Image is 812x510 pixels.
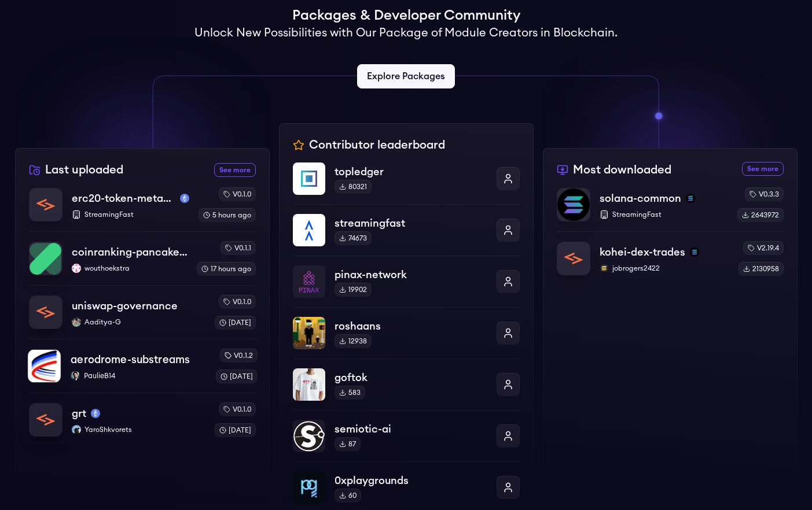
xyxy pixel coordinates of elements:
[219,295,256,309] div: v0.1.0
[219,187,256,201] div: v0.1.0
[30,404,62,436] img: grt
[28,350,61,383] img: aerodrome-substreams
[29,187,256,231] a: erc20-token-metadataerc20-token-metadatamainnetStreamingFastv0.1.05 hours ago
[600,264,729,273] p: jobrogers2422
[71,371,80,380] img: PaulieB14
[293,420,325,452] img: semiotic-ai
[72,264,188,273] p: wouthoekstra
[91,409,100,418] img: mainnet
[600,210,728,219] p: StreamingFast
[335,369,487,386] p: goftok
[335,437,361,451] div: 87
[293,162,325,195] img: topledger
[293,359,520,410] a: goftokgoftok583
[335,318,487,334] p: roshaans
[293,317,325,349] img: roshaans
[293,368,325,401] img: goftok
[293,256,520,307] a: pinax-networkpinax-network19902
[197,262,256,276] div: 17 hours ago
[293,410,520,461] a: semiotic-aisemiotic-ai87
[335,283,372,297] div: 19902
[219,402,256,416] div: v0.1.0
[72,317,205,327] p: Aaditya-G
[335,267,487,283] p: pinax-network
[600,244,685,260] p: kohei-dex-trades
[71,371,206,380] p: PaulieB14
[293,265,325,298] img: pinax-network
[743,241,784,255] div: v2.19.4
[335,489,361,502] div: 60
[194,25,618,41] h2: Unlock New Possibilities with Our Package of Module Creators in Blockchain.
[180,194,189,203] img: mainnet
[335,231,372,245] div: 74673
[690,247,699,257] img: solana
[29,393,256,437] a: grtgrtmainnetYaroShkvoretsYaroShkvoretsv0.1.0[DATE]
[357,64,455,88] a: Explore Packages
[29,231,256,285] a: coinranking-pancakeswap-v3-forkscoinranking-pancakeswap-v3-forkswouthoekstrawouthoekstrav0.1.117 ...
[30,296,62,328] img: uniswap-governance
[335,472,487,489] p: 0xplaygrounds
[686,194,695,203] img: solana
[738,262,784,276] div: 2130958
[600,190,681,206] p: solana-common
[557,242,590,275] img: kohei-dex-trades
[72,425,81,434] img: YaroShkvorets
[293,307,520,359] a: roshaansroshaans12938
[293,471,325,504] img: 0xplaygrounds
[557,189,590,221] img: solana-common
[557,231,784,276] a: kohei-dex-tradeskohei-dex-tradessolanajobrogers2422jobrogers2422v2.19.42130958
[293,204,520,256] a: streamingfaststreamingfast74673
[27,338,258,393] a: aerodrome-substreamsaerodrome-substreamsPaulieB14PaulieB14v0.1.2[DATE]
[335,215,487,231] p: streamingfast
[215,369,257,383] div: [DATE]
[292,6,520,25] h1: Packages & Developer Community
[221,241,256,255] div: v0.1.1
[215,423,256,437] div: [DATE]
[335,386,365,400] div: 583
[72,264,81,273] img: wouthoekstra
[742,162,784,176] a: See more most downloaded packages
[199,208,256,222] div: 5 hours ago
[293,461,520,504] a: 0xplaygrounds0xplaygrounds60
[293,162,520,204] a: topledgertopledger80321
[29,285,256,339] a: uniswap-governanceuniswap-governanceAaditya-GAaditya-Gv0.1.0[DATE]
[72,405,86,422] p: grt
[72,190,175,206] p: erc20-token-metadata
[215,316,256,330] div: [DATE]
[72,425,205,434] p: YaroShkvorets
[600,264,609,273] img: jobrogers2422
[214,163,256,177] a: See more recently uploaded packages
[30,189,62,221] img: erc20-token-metadata
[72,244,188,260] p: coinranking-pancakeswap-v3-forks
[737,208,784,222] div: 2643972
[557,187,784,231] a: solana-commonsolana-commonsolanaStreamingFastv0.3.32643972
[335,164,487,180] p: topledger
[335,180,372,194] div: 80321
[72,298,178,314] p: uniswap-governance
[335,421,487,437] p: semiotic-ai
[335,334,372,348] div: 12938
[72,210,189,219] p: StreamingFast
[72,317,81,327] img: Aaditya-G
[219,349,257,363] div: v0.1.2
[745,187,784,201] div: v0.3.3
[71,352,190,368] p: aerodrome-substreams
[293,214,325,246] img: streamingfast
[30,242,62,275] img: coinranking-pancakeswap-v3-forks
